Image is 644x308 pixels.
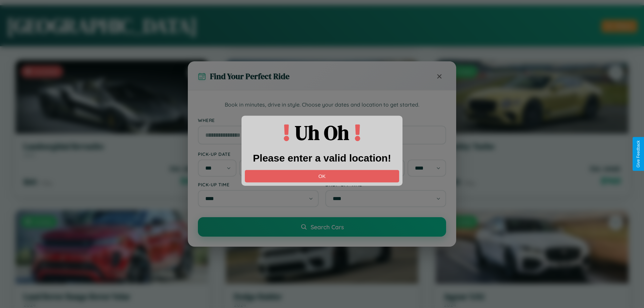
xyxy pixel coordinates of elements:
[311,223,344,231] span: Search Cars
[198,117,446,123] label: Where
[325,182,446,187] label: Drop-off Time
[198,151,319,157] label: Pick-up Date
[210,71,289,82] h3: Find Your Perfect Ride
[325,151,446,157] label: Drop-off Date
[198,101,446,109] p: Book in minutes, drive in style. Choose your dates and location to get started.
[198,182,319,187] label: Pick-up Time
